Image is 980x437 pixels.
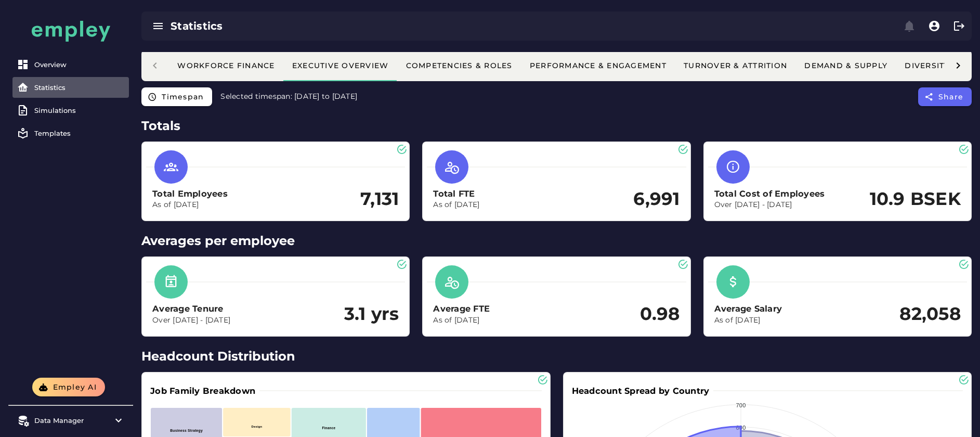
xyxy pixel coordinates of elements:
span: Empley AI [52,382,97,392]
h2: 3.1 yrs [344,304,399,325]
a: Templates [12,123,129,144]
a: Statistics [12,77,129,98]
h2: 82,058 [899,304,961,325]
h3: Job Family Breakdown [150,385,259,397]
h3: Average Salary [714,303,782,315]
span: Selected timespan: [DATE] to [DATE] [220,92,357,101]
span: Timespan [161,92,204,101]
div: Executive Overview [292,61,389,70]
h3: Headcount Spread by Country [572,385,714,397]
p: Over [DATE] - [DATE] [714,200,825,210]
p: As of [DATE] [433,315,490,326]
h2: 6,991 [633,189,680,210]
h3: Average FTE [433,303,490,315]
button: Share [918,87,972,106]
div: Overview [34,60,125,69]
button: Timespan [141,87,212,106]
a: Simulations [12,100,129,121]
h2: 0.98 [640,304,680,325]
div: Diversity [904,61,950,70]
h2: Averages per employee [141,232,972,250]
div: Statistics [34,83,125,92]
span: Share [938,92,964,101]
p: As of [DATE] [714,315,782,326]
h2: 7,131 [360,189,399,210]
h2: Totals [141,117,972,135]
button: Empley AI [32,378,105,396]
div: Simulations [34,106,125,114]
h3: Total FTE [433,188,479,200]
p: As of [DATE] [433,200,479,210]
a: Overview [12,54,129,75]
h3: Total Employees [152,188,228,200]
p: As of [DATE] [152,200,228,210]
div: Performance & Engagement [529,61,667,70]
div: Demand & Supply [804,61,887,70]
h2: Headcount Distribution [141,347,972,366]
div: Data Manager [34,416,107,425]
h2: 10.9 BSEK [870,189,961,210]
text: 700 [736,402,746,408]
div: Statistics [171,19,534,33]
div: Turnover & Attrition [683,61,787,70]
div: Templates [34,129,125,137]
div: Workforce Finance [177,61,275,70]
p: Over [DATE] - [DATE] [152,315,230,326]
h3: Average Tenure [152,303,230,315]
h3: Total Cost of Employees [714,188,825,200]
div: Competencies & Roles [405,61,512,70]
